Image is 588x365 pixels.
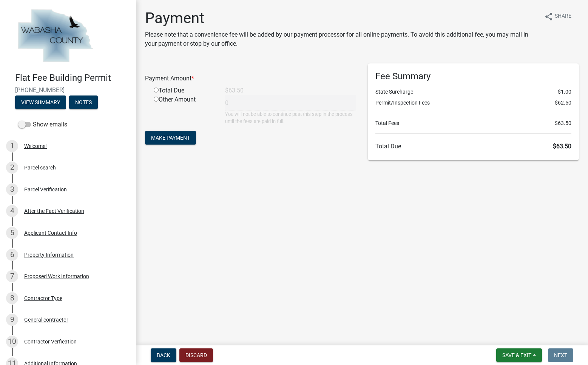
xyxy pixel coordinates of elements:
[24,143,47,149] div: Welcome!
[375,143,572,150] h6: Total Due
[6,183,18,196] div: 3
[24,187,67,192] div: Parcel Verification
[6,336,18,348] div: 10
[555,119,571,127] span: $63.50
[15,95,66,109] button: View Summary
[18,120,67,129] label: Show emails
[15,8,95,65] img: Wabasha County, Minnesota
[179,348,213,362] button: Discard
[555,12,571,21] span: Share
[151,135,190,141] span: Make Payment
[24,317,68,322] div: General contractor
[6,162,18,174] div: 2
[139,74,362,83] div: Payment Amount
[69,95,98,109] button: Notes
[15,86,121,94] span: [PHONE_NUMBER]
[553,143,571,150] span: $63.50
[375,119,572,127] li: Total Fees
[148,86,219,95] div: Total Due
[6,249,18,261] div: 6
[555,99,571,107] span: $62.50
[145,9,538,27] h1: Payment
[6,140,18,152] div: 1
[15,100,66,106] wm-modal-confirm: Summary
[157,352,170,358] span: Back
[6,227,18,239] div: 5
[375,71,572,82] h6: Fee Summary
[24,296,62,301] div: Contractor Type
[24,165,56,170] div: Parcel search
[6,292,18,304] div: 8
[544,12,553,21] i: share
[538,9,577,24] button: shareShare
[548,348,573,362] button: Next
[24,230,77,236] div: Applicant Contact Info
[15,72,130,83] h4: Flat Fee Building Permit
[558,88,571,96] span: $1.00
[69,100,98,106] wm-modal-confirm: Notes
[145,30,538,48] p: Please note that a convenience fee will be added by our payment processor for all online payments...
[24,208,84,214] div: After the Fact Verification
[145,131,196,145] button: Make Payment
[375,88,572,96] li: State Surcharge
[375,99,572,107] li: Permit/Inspection Fees
[151,348,176,362] button: Back
[24,252,74,257] div: Property Information
[496,348,542,362] button: Save & Exit
[148,95,219,125] div: Other Amount
[6,270,18,282] div: 7
[6,314,18,326] div: 9
[24,274,89,279] div: Proposed Work Information
[24,339,77,344] div: Contractor Verfication
[502,352,531,358] span: Save & Exit
[554,352,567,358] span: Next
[6,205,18,217] div: 4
